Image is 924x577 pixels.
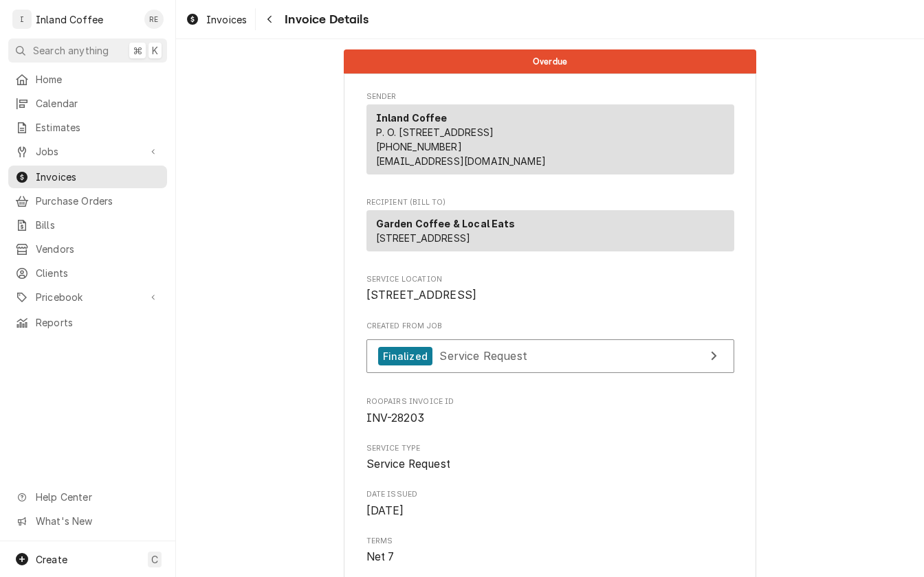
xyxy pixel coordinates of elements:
span: Invoices [206,12,247,27]
span: Service Type [366,456,734,473]
span: Terms [366,536,734,547]
div: Terms [366,536,734,565]
strong: Inland Coffee [376,112,448,124]
a: Clients [8,262,167,284]
span: Help Center [36,490,159,504]
span: Service Request [366,457,450,471]
a: Invoices [180,8,252,31]
div: I [12,10,32,29]
a: Go to Help Center [8,486,167,508]
div: Recipient (Bill To) [366,210,734,257]
span: [DATE] [366,504,404,517]
a: Vendors [8,238,167,260]
span: Search anything [33,43,109,58]
span: Service Location [366,287,734,304]
a: [EMAIL_ADDRESS][DOMAIN_NAME] [376,155,546,167]
div: Inland Coffee [36,12,103,27]
div: Recipient (Bill To) [366,210,734,251]
button: Navigate back [258,8,280,30]
span: Home [36,72,160,87]
span: Service Request [439,349,527,363]
span: K [152,43,158,58]
span: Jobs [36,144,140,159]
span: Terms [366,549,734,565]
span: Invoice Details [280,10,368,29]
span: Purchase Orders [36,194,160,208]
span: Roopairs Invoice ID [366,396,734,407]
div: Service Type [366,443,734,473]
div: Ruth Easley's Avatar [144,10,164,29]
div: RE [144,10,164,29]
a: [PHONE_NUMBER] [376,141,462,152]
a: Purchase Orders [8,190,167,212]
span: Create [36,554,67,565]
a: Reports [8,311,167,334]
span: Pricebook [36,290,140,304]
a: Go to Jobs [8,140,167,163]
a: Go to Pricebook [8,286,167,308]
span: Invoices [36,170,160,184]
span: Reports [36,315,160,330]
div: Roopairs Invoice ID [366,396,734,426]
span: Sender [366,91,734,102]
span: Roopairs Invoice ID [366,410,734,427]
button: Search anything⌘K [8,38,167,63]
span: Recipient (Bill To) [366,197,734,208]
span: Clients [36,266,160,280]
div: Finalized [378,347,432,365]
a: View Job [366,339,734,373]
a: Home [8,68,167,91]
div: Invoice Sender [366,91,734,181]
span: [STREET_ADDRESS] [366,288,477,302]
div: Status [344,49,756,73]
div: Service Location [366,274,734,304]
span: Overdue [533,57,567,66]
span: ⌘ [133,43,142,58]
span: Calendar [36,96,160,111]
span: Date Issued [366,489,734,500]
span: Created From Job [366,321,734,332]
div: Date Issued [366,489,734,519]
span: Date Issued [366,503,734,519]
strong: Garden Coffee & Local Eats [376,218,516,229]
span: What's New [36,514,159,528]
span: Vendors [36,242,160,256]
div: Sender [366,104,734,174]
a: Bills [8,214,167,236]
div: Invoice Recipient [366,197,734,258]
span: P. O. [STREET_ADDRESS] [376,126,494,138]
span: C [151,552,158,567]
span: Net 7 [366,550,395,563]
a: Invoices [8,166,167,188]
a: Estimates [8,116,167,139]
span: INV-28203 [366,411,424,425]
span: Service Location [366,274,734,285]
span: Bills [36,218,160,232]
span: Estimates [36,120,160,135]
span: Service Type [366,443,734,454]
a: Calendar [8,92,167,115]
a: Go to What's New [8,510,167,532]
div: Sender [366,104,734,180]
div: Created From Job [366,321,734,380]
span: [STREET_ADDRESS] [376,232,471,244]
